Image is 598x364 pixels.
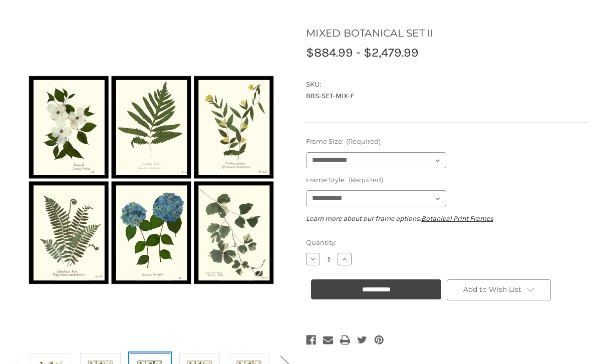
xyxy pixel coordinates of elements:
[306,26,587,41] h1: MIXED BOTANICAL SET II
[340,333,350,347] a: Print
[447,279,551,300] a: Add to Wish List
[306,45,419,60] span: $884.99 - $2,479.99
[306,91,587,101] dd: BBS-SET-MIX-F
[421,214,493,223] a: Botanical Print Frames
[306,175,587,185] label: Frame Style:
[306,137,587,147] label: Frame Size:
[26,15,276,345] img: Black Frame
[346,137,381,145] small: (Required)
[306,238,587,248] label: Quantity:
[349,176,383,184] small: (Required)
[463,285,521,294] span: Add to Wish List
[306,213,587,224] p: Learn more about our frame options:
[306,80,585,90] dt: SKU:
